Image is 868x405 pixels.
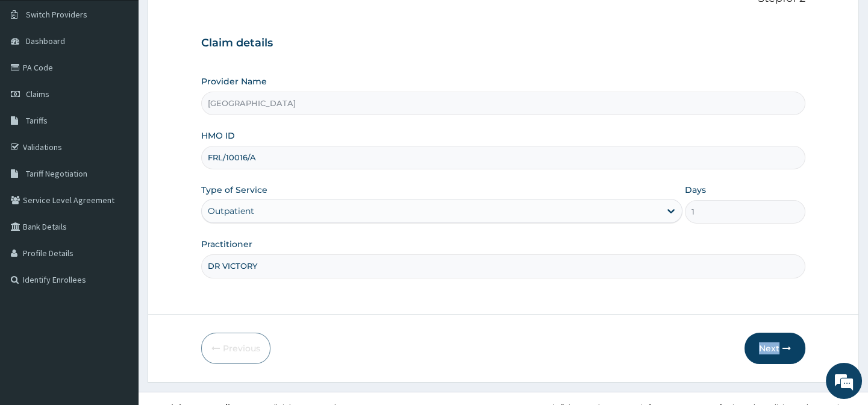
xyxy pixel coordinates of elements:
span: Tariff Negotiation [26,168,87,179]
button: Previous [201,333,270,364]
label: HMO ID [201,130,235,142]
h3: Claim details [201,37,805,50]
button: Next [745,333,805,364]
span: Dashboard [26,36,65,46]
span: Claims [26,89,49,99]
span: Switch Providers [26,9,87,20]
input: Enter Name [201,254,805,278]
label: Practitioner [201,238,252,250]
label: Provider Name [201,75,267,87]
span: We're online! [70,124,166,246]
label: Days [685,184,706,196]
label: Type of Service [201,184,267,196]
div: Chat with us now [63,67,202,83]
div: Outpatient [208,205,254,217]
span: Tariffs [26,115,48,126]
div: Minimize live chat window [198,6,226,35]
input: Enter HMO ID [201,146,805,169]
img: d_794563401_company_1708531726252_794563401 [22,60,49,90]
textarea: Type your message and hit 'Enter' [6,274,229,316]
